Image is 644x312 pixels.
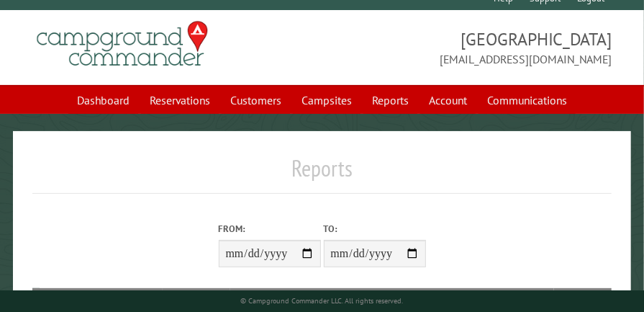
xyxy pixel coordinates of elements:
h1: Reports [32,154,612,194]
a: Campsites [293,86,360,114]
img: Campground Commander [32,16,212,72]
a: Reports [363,86,417,114]
a: Communications [479,86,576,114]
a: Account [420,86,476,114]
span: [GEOGRAPHIC_DATA] [EMAIL_ADDRESS][DOMAIN_NAME] [322,27,612,68]
a: Customers [222,86,290,114]
a: Dashboard [68,86,138,114]
label: To: [324,222,426,236]
label: From: [219,222,321,236]
small: © Campground Commander LLC. All rights reserved. [241,296,404,306]
a: Reservations [141,86,219,114]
